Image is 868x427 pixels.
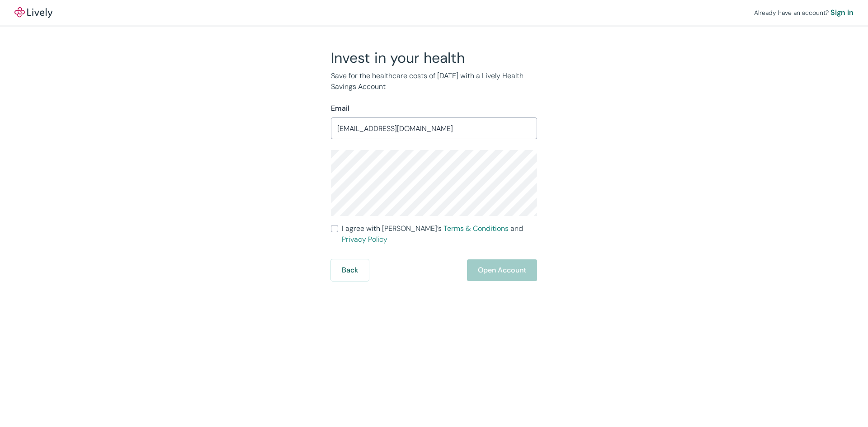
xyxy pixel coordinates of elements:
[14,7,52,18] img: Lively
[331,70,537,92] p: Save for the healthcare costs of [DATE] with a Lively Health Savings Account
[331,49,537,67] h2: Invest in your health
[754,7,854,18] div: Already have an account?
[342,235,387,244] a: Privacy Policy
[830,7,854,18] a: Sign in
[342,223,537,245] span: I agree with [PERSON_NAME]’s and
[331,103,349,114] label: Email
[331,259,369,281] button: Back
[14,7,52,18] a: LivelyLively
[443,224,509,233] a: Terms & Conditions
